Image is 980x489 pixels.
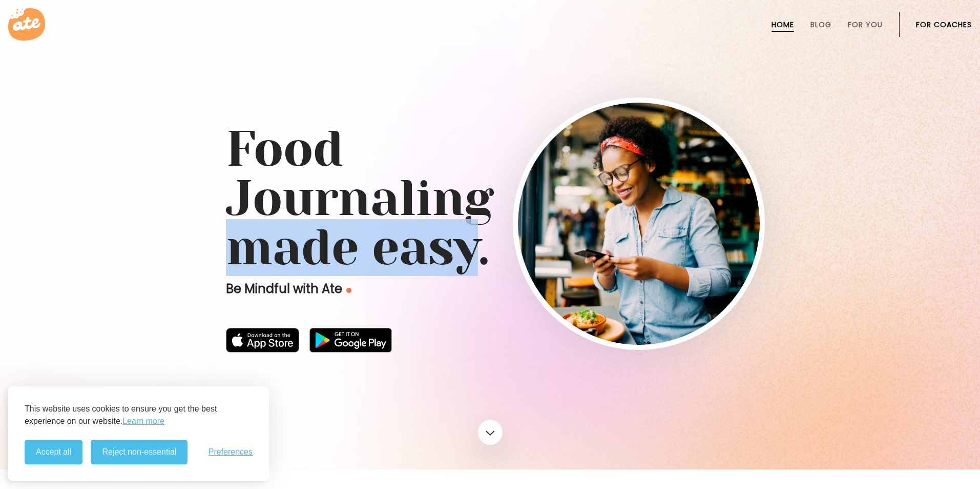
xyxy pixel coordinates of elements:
a: Home [772,21,794,29]
h1: Food Journaling made easy. [226,125,755,272]
img: badge-download-google.png [309,328,392,353]
button: Accept all cookies [25,440,82,464]
span: Preferences [208,447,253,457]
button: Reject non-essential [91,440,187,464]
img: home-hero-img-rounded.png [518,103,760,345]
a: For You [848,21,883,29]
p: This website uses cookies to ensure you get the best experience on our website. [25,403,253,427]
img: badge-download-apple.svg [226,328,300,353]
a: Learn more [122,415,164,427]
p: Be Mindful with Ate [226,281,513,297]
button: Toggle preferences [208,447,253,457]
a: Blog [810,21,831,29]
a: For Coaches [916,21,972,29]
